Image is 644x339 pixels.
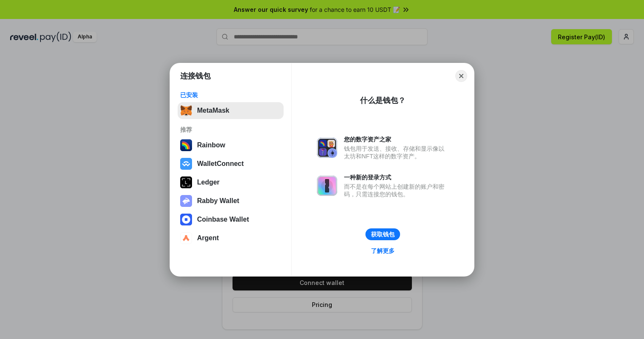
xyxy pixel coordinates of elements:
div: WalletConnect [197,160,244,168]
button: Rainbow [178,137,284,154]
div: 什么是钱包？ [360,95,406,106]
div: 获取钱包 [371,231,395,238]
button: WalletConnect [178,155,284,172]
div: 推荐 [180,126,281,133]
button: Rabby Wallet [178,193,284,209]
img: svg+xml,%3Csvg%20width%3D%2228%22%20height%3D%2228%22%20viewBox%3D%220%200%2028%2028%22%20fill%3D... [180,232,192,244]
div: Argent [197,234,219,242]
div: 而不是在每个网站上创建新的账户和密码，只需连接您的钱包。 [344,183,449,198]
div: 钱包用于发送、接收、存储和显示像以太坊和NFT这样的数字资产。 [344,145,449,160]
div: Rainbow [197,141,225,149]
button: MetaMask [178,102,284,119]
div: 已安装 [180,91,281,99]
img: svg+xml,%3Csvg%20fill%3D%22none%22%20height%3D%2233%22%20viewBox%3D%220%200%2035%2033%22%20width%... [180,105,192,117]
button: Close [455,70,467,82]
button: Coinbase Wallet [178,211,284,228]
div: Coinbase Wallet [197,216,249,223]
div: MetaMask [197,107,229,114]
div: 您的数字资产之家 [344,136,449,143]
a: 了解更多 [366,245,400,256]
img: svg+xml,%3Csvg%20xmlns%3D%22http%3A%2F%2Fwww.w3.org%2F2000%2Fsvg%22%20fill%3D%22none%22%20viewBox... [317,176,337,196]
img: svg+xml,%3Csvg%20width%3D%2228%22%20height%3D%2228%22%20viewBox%3D%220%200%2028%2028%22%20fill%3D... [180,158,192,170]
h1: 连接钱包 [180,71,211,81]
div: 了解更多 [371,247,395,255]
div: 一种新的登录方式 [344,174,449,181]
div: Ledger [197,179,219,186]
img: svg+xml,%3Csvg%20xmlns%3D%22http%3A%2F%2Fwww.w3.org%2F2000%2Fsvg%22%20fill%3D%22none%22%20viewBox... [180,195,192,207]
div: Rabby Wallet [197,197,239,205]
img: svg+xml,%3Csvg%20width%3D%22120%22%20height%3D%22120%22%20viewBox%3D%220%200%20120%20120%22%20fil... [180,139,192,151]
img: svg+xml,%3Csvg%20width%3D%2228%22%20height%3D%2228%22%20viewBox%3D%220%200%2028%2028%22%20fill%3D... [180,214,192,225]
button: 获取钱包 [365,228,400,240]
button: Ledger [178,174,284,191]
img: svg+xml,%3Csvg%20xmlns%3D%22http%3A%2F%2Fwww.w3.org%2F2000%2Fsvg%22%20fill%3D%22none%22%20viewBox... [317,138,337,158]
button: Argent [178,230,284,247]
img: svg+xml,%3Csvg%20xmlns%3D%22http%3A%2F%2Fwww.w3.org%2F2000%2Fsvg%22%20width%3D%2228%22%20height%3... [180,176,192,188]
